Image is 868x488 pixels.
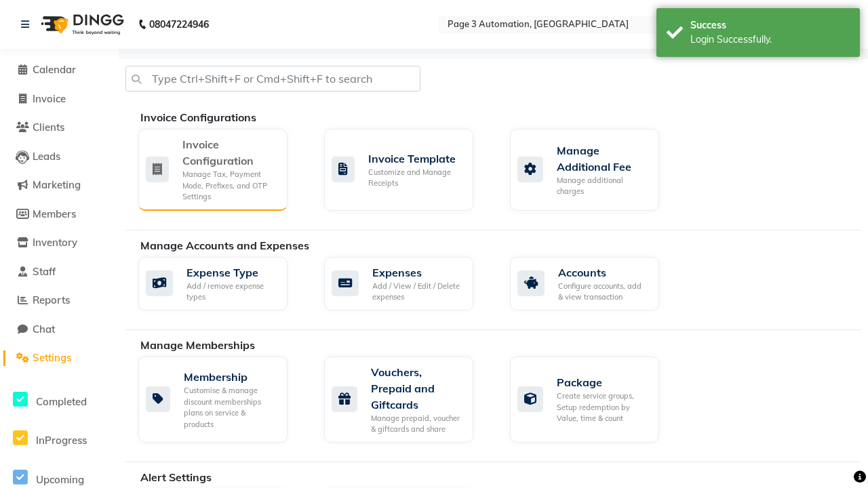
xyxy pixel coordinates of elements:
a: MembershipCustomise & manage discount memberships plans on service & products [138,357,304,443]
div: Customise & manage discount memberships plans on service & products [184,385,277,430]
a: Manage Additional FeeManage additional charges [510,129,675,211]
div: Success [690,18,850,33]
span: Marketing [33,178,81,191]
div: Expense Type [186,264,277,281]
img: logo [35,5,127,43]
div: Configure accounts, add & view transaction [558,281,648,303]
span: Members [33,207,76,220]
span: InProgress [36,434,87,447]
div: Package [557,374,648,390]
span: Calendar [33,63,76,76]
span: Staff [33,265,56,278]
a: Invoice [3,91,115,107]
span: Reports [33,293,70,306]
div: Create service groups, Setup redemption by Value, time & count [557,390,648,424]
div: Invoice Configuration [182,136,277,169]
div: Invoice Template [368,150,462,167]
span: Upcoming [36,473,84,486]
a: Chat [3,322,115,338]
div: Manage additional charges [557,175,648,197]
a: Calendar [3,62,115,78]
div: Manage Additional Fee [557,142,648,175]
span: Chat [33,323,55,335]
b: 08047224946 [149,5,209,43]
a: Vouchers, Prepaid and GiftcardsManage prepaid, voucher & giftcards and share [324,357,490,443]
div: Membership [184,369,277,385]
a: Expense TypeAdd / remove expense types [138,257,304,310]
div: Manage prepaid, voucher & giftcards and share [371,413,462,435]
a: Leads [3,149,115,165]
div: Add / remove expense types [186,281,277,303]
a: Invoice ConfigurationManage Tax, Payment Mode, Prefixes, and OTP Settings [138,129,304,211]
span: Leads [33,150,60,163]
a: ExpensesAdd / View / Edit / Delete expenses [324,257,490,310]
a: Members [3,207,115,222]
a: Marketing [3,178,115,193]
a: Settings [3,350,115,366]
a: Staff [3,264,115,280]
span: Clients [33,121,64,134]
a: Inventory [3,235,115,251]
span: Completed [36,395,87,408]
span: Invoice [33,92,66,105]
div: Manage Tax, Payment Mode, Prefixes, and OTP Settings [182,169,277,203]
div: Add / View / Edit / Delete expenses [372,281,462,303]
a: AccountsConfigure accounts, add & view transaction [510,257,675,310]
div: Expenses [372,264,462,281]
div: Accounts [558,264,648,281]
a: Invoice TemplateCustomize and Manage Receipts [324,129,490,211]
a: PackageCreate service groups, Setup redemption by Value, time & count [510,357,675,443]
div: Login Successfully. [690,33,850,47]
div: Vouchers, Prepaid and Giftcards [371,364,462,413]
span: Inventory [33,236,77,249]
input: Type Ctrl+Shift+F or Cmd+Shift+F to search [125,66,420,91]
a: Reports [3,293,115,308]
a: Clients [3,120,115,136]
div: Customize and Manage Receipts [368,167,462,189]
span: Settings [33,351,71,364]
